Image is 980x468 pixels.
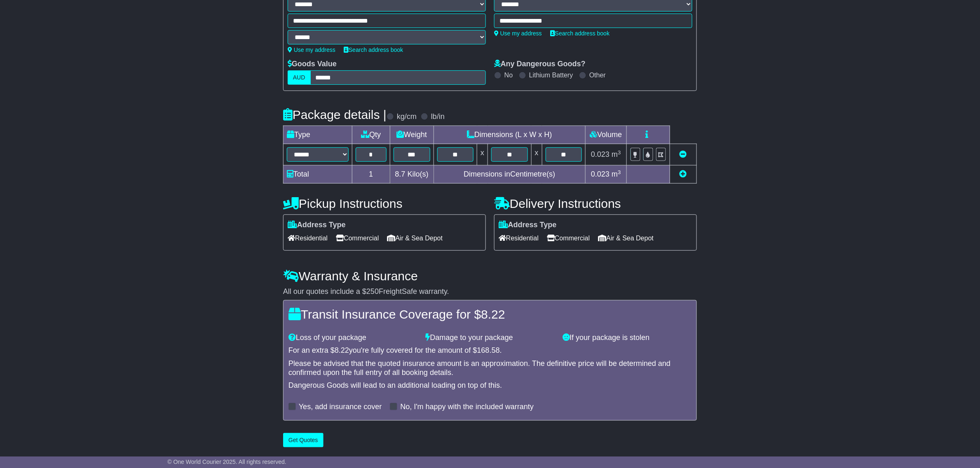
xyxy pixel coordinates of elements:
[397,112,417,121] label: kg/cm
[558,333,696,342] div: If your package is stolen
[288,232,328,244] span: Residential
[598,232,654,244] span: Air & Sea Depot
[387,232,443,244] span: Air & Sea Depot
[481,307,505,321] span: 8.22
[499,221,557,230] label: Address Type
[589,71,606,79] label: Other
[494,60,586,69] label: Any Dangerous Goods?
[284,126,352,144] td: Type
[395,170,406,178] span: 8.7
[550,30,610,37] a: Search address book
[288,359,692,377] div: Please be advised that the quoted insurance amount is an approximation. The definitive price will...
[494,197,697,210] h4: Delivery Instructions
[284,333,422,342] div: Loss of your package
[352,165,390,184] td: 1
[431,112,445,121] label: lb/in
[591,170,610,178] span: 0.023
[284,165,352,184] td: Total
[547,232,590,244] span: Commercial
[434,126,585,144] td: Dimensions (L x W x H)
[400,403,534,412] label: No, I'm happy with the included warranty
[680,150,687,158] a: Remove this item
[434,165,585,184] td: Dimensions in Centimetre(s)
[299,403,382,412] label: Yes, add insurance cover
[504,71,513,79] label: No
[288,221,346,230] label: Address Type
[612,170,621,178] span: m
[618,149,621,156] sup: 3
[336,232,379,244] span: Commercial
[477,346,500,354] span: 168.58
[618,169,621,175] sup: 3
[288,307,692,321] h4: Transit Insurance Coverage for $
[499,232,539,244] span: Residential
[390,126,434,144] td: Weight
[344,47,403,53] a: Search address book
[612,150,621,158] span: m
[288,381,692,390] div: Dangerous Goods will lead to an additional loading on top of this.
[531,144,542,165] td: x
[366,287,379,296] span: 250
[283,197,486,210] h4: Pickup Instructions
[288,346,692,355] div: For an extra $ you're fully covered for the amount of $ .
[477,144,488,165] td: x
[288,60,337,69] label: Goods Value
[585,126,626,144] td: Volume
[167,459,286,465] span: © One World Courier 2025. All rights reserved.
[591,150,610,158] span: 0.023
[335,346,349,354] span: 8.22
[680,170,687,178] a: Add new item
[390,165,434,184] td: Kilo(s)
[283,287,697,296] div: All our quotes include a $ FreightSafe warranty.
[529,71,573,79] label: Lithium Battery
[283,108,387,121] h4: Package details |
[288,70,311,85] label: AUD
[283,269,697,283] h4: Warranty & Insurance
[283,433,324,447] button: Get Quotes
[422,333,559,342] div: Damage to your package
[288,47,335,53] a: Use my address
[352,126,390,144] td: Qty
[494,30,542,37] a: Use my address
